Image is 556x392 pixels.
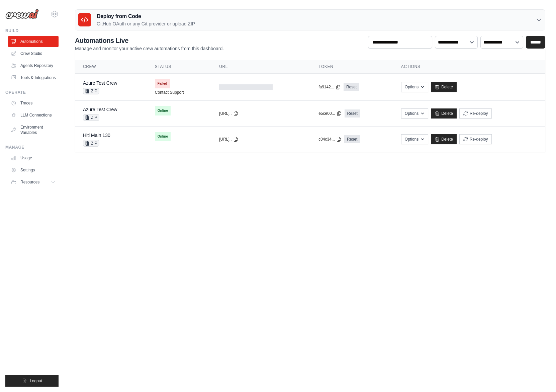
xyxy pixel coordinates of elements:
a: Environment Variables [8,122,59,138]
a: Reset [345,109,360,117]
span: Online [155,106,171,115]
th: Token [310,60,393,74]
a: LLM Connections [8,110,59,121]
a: Reset [344,135,360,143]
span: ZIP [83,114,99,121]
a: Agents Repository [8,60,59,71]
a: Crew Studio [8,48,59,59]
a: Delete [431,82,457,92]
span: Online [155,132,171,141]
span: ZIP [83,140,99,147]
a: Usage [8,153,59,163]
th: URL [211,60,310,74]
a: Automations [8,36,59,47]
div: Build [5,28,59,33]
a: Delete [431,134,457,144]
th: Actions [393,60,545,74]
div: Manage [5,145,59,150]
span: ZIP [83,88,99,94]
a: Delete [431,108,457,119]
button: Re-deploy [459,134,492,144]
button: Options [401,82,428,92]
a: Azure Test Crew [83,107,117,112]
span: Resources [20,179,39,185]
button: Resources [8,177,59,187]
th: Status [147,60,211,74]
img: Logo [5,9,39,19]
h2: Automations Live [75,36,224,45]
div: Operate [5,90,59,95]
p: GitHub OAuth or any Git provider or upload ZIP [97,20,195,27]
a: Tools & Integrations [8,72,59,83]
span: Logout [30,378,42,384]
a: Hitl Main 130 [83,133,110,138]
a: Azure Test Crew [83,80,117,86]
th: Crew [75,60,147,74]
a: Traces [8,98,59,108]
button: Options [401,134,428,144]
button: Logout [5,375,59,387]
button: e5ce00... [318,111,342,116]
button: fa9142... [318,84,341,90]
a: Reset [344,83,359,91]
a: Contact Support [155,90,184,95]
h3: Deploy from Code [97,12,195,20]
button: Options [401,108,428,119]
a: Settings [8,165,59,175]
button: c04c34... [318,137,342,142]
button: Re-deploy [459,108,492,119]
span: Failed [155,79,170,88]
p: Manage and monitor your active crew automations from this dashboard. [75,45,224,52]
